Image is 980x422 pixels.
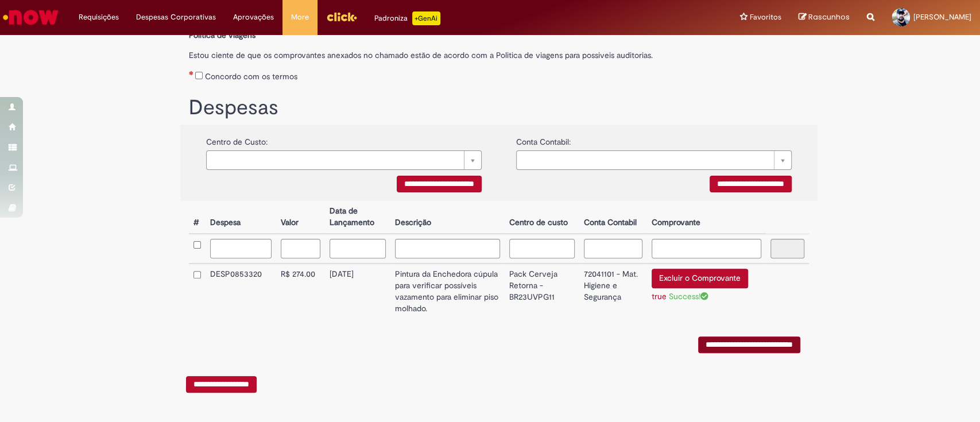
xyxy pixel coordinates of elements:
th: Descrição [390,201,505,234]
label: Conta Contabil: [516,130,571,148]
a: true [652,291,667,301]
span: Rascunhos [808,11,850,22]
img: click_logo_yellow_360x200.png [326,8,357,25]
label: Concordo com os termos [205,71,297,82]
label: Estou ciente de que os comprovantes anexados no chamado estão de acordo com a Politica de viagens... [189,44,809,61]
img: ServiceNow [1,6,60,29]
th: Conta Contabil [579,201,647,234]
div: Padroniza [374,11,440,25]
h1: Despesas [189,96,809,119]
th: Data de Lançamento [325,201,390,234]
td: Excluir o Comprovante true Success! [647,264,766,319]
a: Rascunhos [799,12,850,23]
span: More [291,11,309,23]
td: R$ 274.00 [276,264,325,319]
td: Pack Cerveja Retorna - BR23UVPG11 [505,264,579,319]
a: Limpar campo {0} [206,150,482,170]
th: Comprovante [647,201,766,234]
td: [DATE] [325,264,390,319]
th: # [189,201,206,234]
button: Excluir o Comprovante [652,269,748,288]
th: Centro de custo [505,201,579,234]
td: DESP0853320 [206,264,276,319]
span: Despesas Corporativas [136,11,216,23]
b: Política de viagens [189,30,255,40]
th: Valor [276,201,325,234]
span: Aprovações [233,11,274,23]
td: 72041101 - Mat. Higiene e Segurança [579,264,647,319]
span: Requisições [79,11,119,23]
td: Pintura da Enchedora cúpula para verificar possíveis vazamento para eliminar piso molhado. [390,264,505,319]
p: +GenAi [412,11,440,25]
span: [PERSON_NAME] [913,12,971,22]
label: Centro de Custo: [206,130,268,148]
span: Favoritos [750,11,781,23]
th: Despesa [206,201,276,234]
span: Success! [669,291,708,301]
a: Limpar campo {0} [516,150,792,170]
